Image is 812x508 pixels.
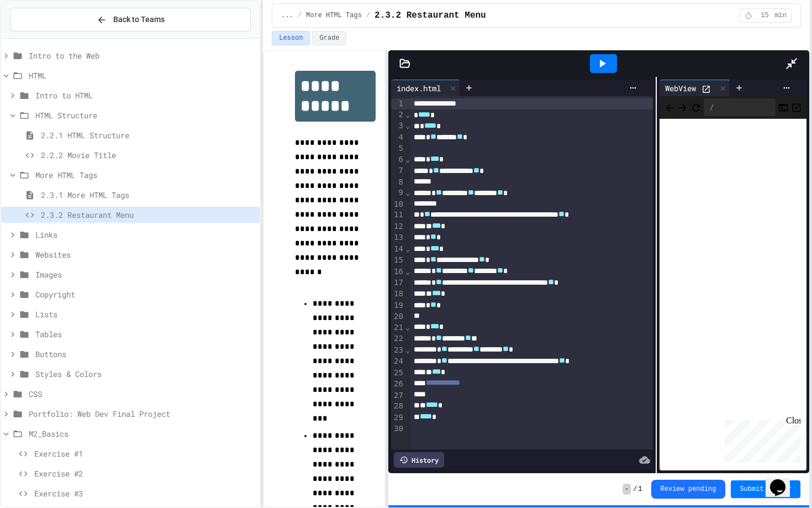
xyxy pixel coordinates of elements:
[766,464,801,497] iframe: chat widget
[720,416,801,463] iframe: chat widget
[35,229,255,240] span: Links
[35,289,255,300] span: Copyright
[29,70,255,81] span: HTML
[623,484,631,495] span: -
[272,31,310,45] button: Lesson
[41,189,255,201] span: 2.3.1 More HTML Tags
[740,485,792,494] span: Submit Answer
[35,90,255,101] span: Intro to HTML
[35,328,255,340] span: Tables
[651,480,726,499] button: Review pending
[41,149,255,161] span: 2.2.2 Movie Title
[35,249,255,260] span: Websites
[34,488,255,499] span: Exercise #3
[298,11,302,20] span: /
[35,308,255,320] span: Lists
[375,9,486,22] span: 2.3.2 Restaurant Menu
[29,428,255,439] span: M2_Basics
[35,169,255,181] span: More HTML Tags
[41,129,255,141] span: 2.2.1 HTML Structure
[774,11,787,20] span: min
[281,11,293,20] span: ...
[633,485,637,494] span: /
[34,448,255,459] span: Exercise #1
[366,11,370,20] span: /
[4,4,76,70] div: Chat with us now!Close
[35,109,255,121] span: HTML Structure
[35,368,255,380] span: Styles & Colors
[306,11,362,20] span: More HTML Tags
[41,209,255,221] span: 2.3.2 Restaurant Menu
[10,8,251,32] button: Back to Teams
[756,11,773,20] span: 15
[638,485,642,494] span: 1
[29,408,255,420] span: Portfolio: Web Dev Final Project
[113,14,165,25] span: Back to Teams
[29,50,255,61] span: Intro to the Web
[35,269,255,280] span: Images
[34,468,255,479] span: Exercise #2
[312,31,346,45] button: Grade
[731,480,800,498] button: Submit Answer
[35,348,255,360] span: Buttons
[29,388,255,400] span: CSS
